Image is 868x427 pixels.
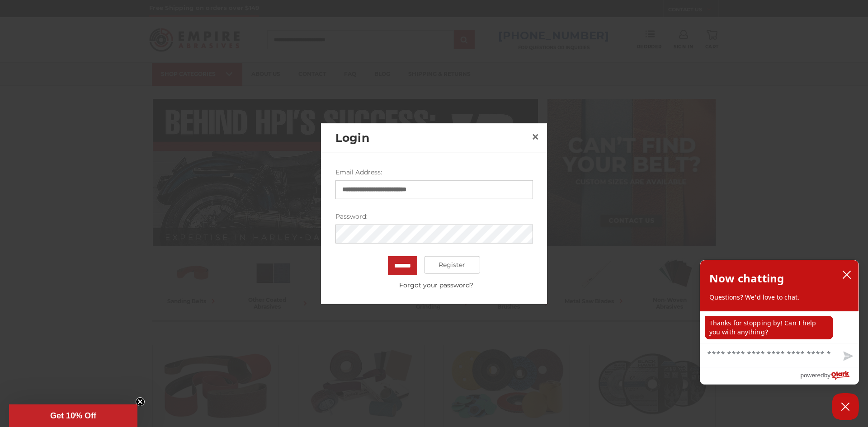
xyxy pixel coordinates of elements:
[700,311,859,343] div: chat
[531,128,539,145] span: ×
[840,268,854,282] button: close chatbox
[528,130,542,144] a: Close
[136,397,145,406] button: Close teaser
[9,404,137,427] div: Get 10% OffClose teaser
[824,370,830,381] span: by
[709,293,849,302] p: Questions? We'd love to chat.
[705,316,833,339] p: Thanks for stopping by! Can I help you with anything?
[50,411,96,420] span: Get 10% Off
[800,370,824,381] span: powered
[800,367,859,384] a: Powered by Olark
[424,256,481,274] a: Register
[335,129,528,146] h2: Login
[832,393,859,420] button: Close Chatbox
[335,211,533,221] label: Password:
[340,280,533,290] a: Forgot your password?
[709,269,784,287] h2: Now chatting
[335,167,533,177] label: Email Address:
[836,346,859,367] button: Send message
[700,260,859,385] div: olark chatbox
